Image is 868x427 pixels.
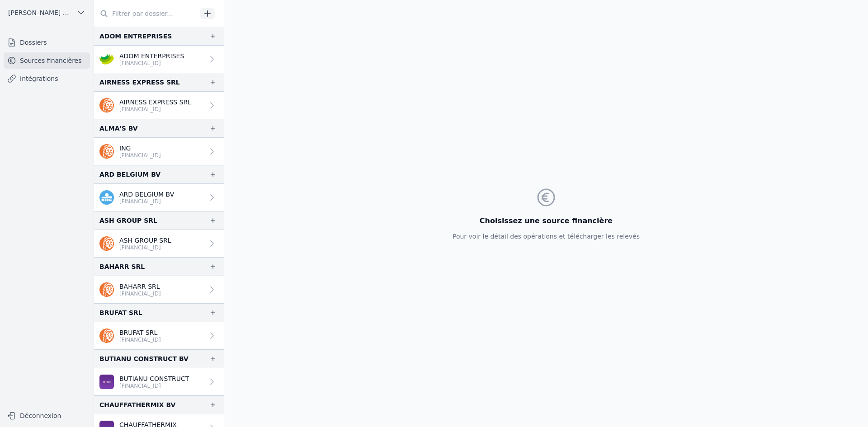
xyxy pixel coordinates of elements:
a: BAHARR SRL [FINANCIAL_ID] [94,276,224,303]
a: ARD BELGIUM BV [FINANCIAL_ID] [94,184,224,211]
div: CHAUFFATHERMIX BV [99,399,175,410]
div: ADOM ENTREPRISES [99,31,172,42]
a: Sources financières [4,52,90,69]
a: BUTIANU CONSTRUCT [FINANCIAL_ID] [94,368,224,395]
img: kbc.png [99,190,114,205]
img: ing.png [99,328,114,343]
p: Pour voir le détail des opérations et télécharger les relevés [453,232,640,241]
a: BRUFAT SRL [FINANCIAL_ID] [94,322,224,349]
a: ADOM ENTERPRISES [FINANCIAL_ID] [94,46,224,73]
a: Intégrations [4,70,90,87]
p: BAHARR SRL [119,282,161,291]
div: BUTIANU CONSTRUCT BV [99,353,189,364]
h3: Choisissez une source financière [453,216,640,226]
p: ING [119,144,161,153]
button: [PERSON_NAME] ET PARTNERS SRL [4,5,90,20]
img: ing.png [99,144,114,159]
p: [FINANCIAL_ID] [119,152,161,159]
span: [PERSON_NAME] ET PARTNERS SRL [8,8,73,17]
p: [FINANCIAL_ID] [119,336,161,343]
p: [FINANCIAL_ID] [119,290,161,297]
button: Déconnexion [4,408,90,423]
p: ADOM ENTERPRISES [119,52,184,61]
p: BUTIANU CONSTRUCT [119,374,189,383]
p: [FINANCIAL_ID] [119,106,191,113]
p: [FINANCIAL_ID] [119,382,189,389]
a: Dossiers [4,34,90,51]
p: [FINANCIAL_ID] [119,60,184,67]
div: BRUFAT SRL [99,307,142,318]
div: ALMA'S BV [99,123,138,134]
img: BEOBANK_CTBKBEBX.png [99,375,114,389]
img: ing.png [99,98,114,113]
img: ing.png [99,282,114,297]
p: [FINANCIAL_ID] [119,244,171,251]
p: ASH GROUP SRL [119,236,171,245]
a: AIRNESS EXPRESS SRL [FINANCIAL_ID] [94,92,224,119]
p: AIRNESS EXPRESS SRL [119,98,191,107]
input: Filtrer par dossier... [94,5,197,22]
div: AIRNESS EXPRESS SRL [99,77,180,88]
div: ASH GROUP SRL [99,215,157,226]
a: ING [FINANCIAL_ID] [94,138,224,165]
img: crelan.png [99,52,114,66]
img: ing.png [99,236,114,251]
p: BRUFAT SRL [119,328,161,337]
div: ARD BELGIUM BV [99,169,160,180]
p: ARD BELGIUM BV [119,190,174,199]
div: BAHARR SRL [99,261,145,272]
a: ASH GROUP SRL [FINANCIAL_ID] [94,230,224,257]
p: [FINANCIAL_ID] [119,198,174,205]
